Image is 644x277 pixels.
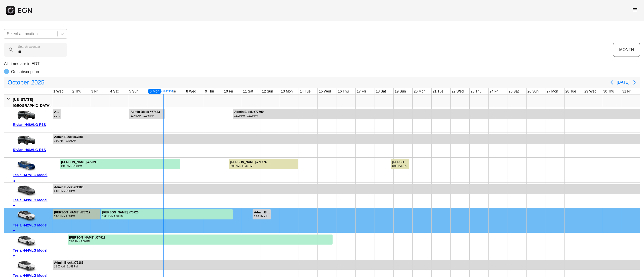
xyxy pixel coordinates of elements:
[54,139,84,143] div: 1:00 AM - 12:00 AM
[101,208,233,219] div: Rented for 7 days by Ashleigh TamaraKiven Current status is rental
[356,88,367,95] div: 17 Fri
[565,88,577,95] div: 28 Tue
[230,164,266,168] div: 7:00 AM - 11:30 PM
[7,77,30,87] span: October
[318,88,332,95] div: 15 Wed
[11,69,39,75] p: On subscription
[394,88,407,95] div: 19 Sun
[375,88,387,95] div: 18 Sat
[242,88,254,95] div: 11 Sat
[131,110,160,114] div: Admin Block #77423
[621,88,632,95] div: 31 Fri
[223,88,234,95] div: 10 Fri
[299,88,312,95] div: 14 Tue
[451,88,465,95] div: 22 Wed
[230,160,266,164] div: [PERSON_NAME] #71774
[280,88,294,95] div: 13 Mon
[545,88,559,95] div: 27 Mon
[470,88,482,95] div: 23 Thu
[109,88,119,95] div: 4 Sat
[54,211,90,214] div: [PERSON_NAME] #75712
[261,88,274,95] div: 12 Sun
[602,88,615,95] div: 30 Thu
[102,211,139,214] div: [PERSON_NAME] #75720
[13,184,38,197] img: car
[54,265,84,268] div: 12:00 AM - 11:59 PM
[4,61,640,67] p: All times are in EDT
[13,159,38,172] img: car
[254,214,270,218] div: 1:00 PM - 1:00 PM
[54,110,60,114] div: Admin Block #75989
[61,160,97,164] div: [PERSON_NAME] #72390
[13,197,50,209] div: Tesla H43VLG Model Y
[67,233,333,245] div: Rented for 14 days by Gabriele Turchi Current status is rental
[54,186,84,189] div: Admin Block #71900
[629,77,639,87] button: Next page
[234,114,264,118] div: 12:00 PM - 12:00 PM
[13,172,50,184] div: Tesla H47VLG Model 3
[13,260,38,272] img: car
[52,107,61,119] div: Rented for 1 days by Admin Block Current status is rental
[147,88,162,95] div: 6 Mon
[390,158,409,169] div: Rented for 1 days by AMAN MAYSON Current status is verified
[59,158,180,169] div: Rented for 7 days by Jack McInerney Current status is rental
[54,114,60,118] div: 11:00 AM - 11:00 AM
[507,88,519,95] div: 25 Sat
[54,214,90,218] div: 1:00 PM - 1:00 PM
[52,132,640,144] div: Rented for 225 days by Admin Block Current status is rental
[129,107,165,119] div: Rented for 2 days by Admin Block Current status is rental
[102,214,139,218] div: 1:00 PM - 1:00 PM
[432,88,445,95] div: 21 Tue
[71,88,82,95] div: 2 Thu
[489,88,500,95] div: 24 Fri
[52,183,640,194] div: Rented for 151 days by Admin Block Current status is rental
[527,88,540,95] div: 26 Sun
[204,88,215,95] div: 9 Thu
[13,222,50,234] div: Tesla H42VLG Model Y
[392,160,409,164] div: [PERSON_NAME] #78215
[54,189,84,193] div: 2:00 PM - 2:00 PM
[61,164,97,168] div: 9:00 AM - 6:00 PM
[13,210,38,222] img: car
[254,211,270,214] div: Admin Block #78439
[613,43,640,57] button: MONTH
[13,235,38,247] img: car
[392,164,409,168] div: 8:00 PM - 8:00 PM
[607,77,617,87] button: Previous page
[166,88,177,95] div: 7 Tue
[13,147,50,153] div: Rivian H46VLG R1S
[228,158,298,169] div: Rented for 4 days by jon ortiz Current status is verified
[337,88,350,95] div: 16 Thu
[232,107,640,119] div: Rented for 109 days by Admin Block Current status is rental
[252,208,271,219] div: Rented for 1 days by Admin Block Current status is rental
[413,88,426,95] div: 20 Mon
[18,45,40,49] label: Search calendar
[13,109,38,122] img: car
[90,88,99,95] div: 3 Fri
[632,7,638,13] span: menu
[54,261,84,265] div: Admin Block #75183
[52,88,64,95] div: 1 Wed
[5,77,48,87] button: October2025
[185,88,197,95] div: 8 Wed
[13,134,38,147] img: car
[128,88,140,95] div: 5 Sun
[13,122,50,128] div: Rivian H48VLG R1S
[583,88,597,95] div: 29 Wed
[69,236,105,240] div: [PERSON_NAME] #74918
[131,114,160,118] div: 12:45 AM - 10:45 PM
[52,208,101,219] div: Rented for 7 days by Ashleigh TamaraKiven Current status is completed
[52,258,640,270] div: Rented for 122 days by Admin Block Current status is rental
[30,77,45,87] span: 2025
[54,135,84,139] div: Admin Block #67881
[69,240,105,243] div: 7:00 PM - 7:00 PM
[13,97,51,115] div: [US_STATE][GEOGRAPHIC_DATA], [GEOGRAPHIC_DATA]
[13,247,50,259] div: Tesla H44VLG Model Y
[234,110,264,114] div: Admin Block #77709
[617,78,629,87] button: [DATE]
